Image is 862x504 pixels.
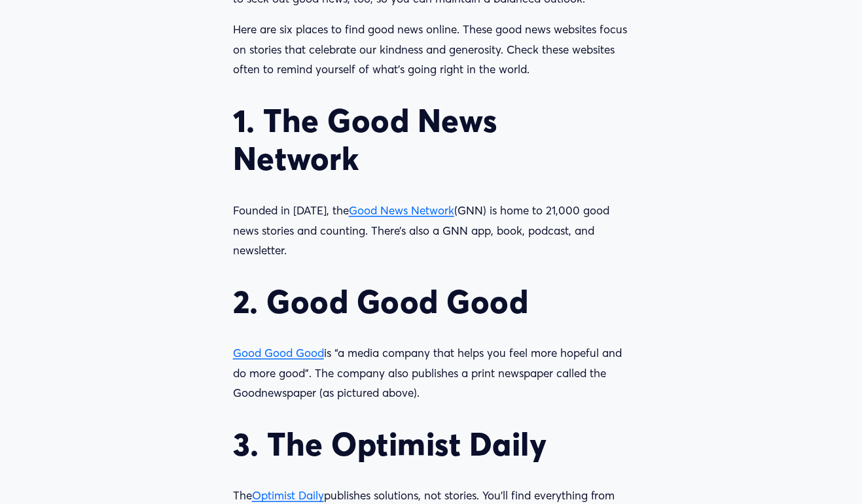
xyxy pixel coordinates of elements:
p: is “a media company that helps you feel more hopeful and do more good”. The company also publishe... [233,343,630,403]
a: Optimist Daily [252,488,324,501]
a: Good Good Good [233,345,324,359]
p: Founded in [DATE], the (GNN) is home to 21,000 good news stories and counting. There’s also a GNN... [233,200,630,260]
p: Here are six places to find good news online. These good news websites focus on stories that cele... [233,20,630,80]
a: Good News Network [349,203,454,216]
h2: 1. The Good News Network [233,102,630,178]
h2: 3. The Optimist Daily [233,425,630,463]
h2: 2. Good Good Good [233,282,630,320]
